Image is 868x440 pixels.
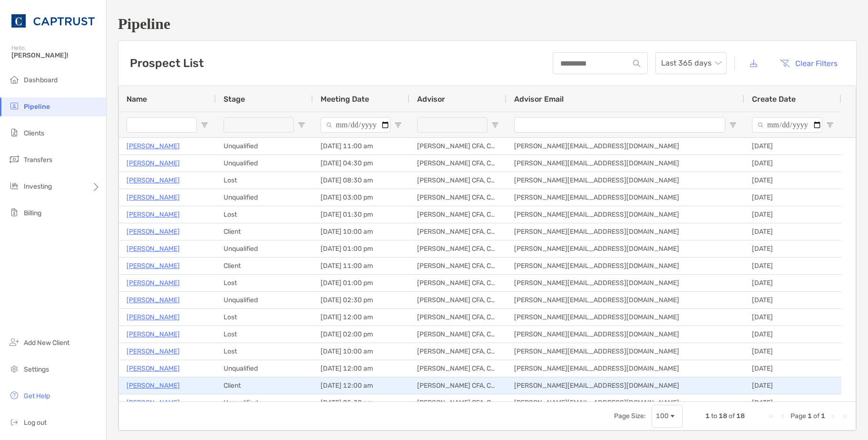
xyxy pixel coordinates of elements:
[9,180,20,191] img: investing icon
[410,360,507,377] div: [PERSON_NAME] CFA, CAIA, CFP®
[410,258,507,274] div: [PERSON_NAME] CFA, CAIA, CFP®
[417,95,445,104] span: Advisor
[410,138,507,154] div: [PERSON_NAME] CFA, CAIA, CFP®
[656,412,669,420] div: 100
[410,223,507,240] div: [PERSON_NAME] CFA, CAIA, CFP®
[9,153,20,165] img: transfers icon
[744,258,841,274] div: [DATE]
[127,397,180,409] p: [PERSON_NAME]
[24,76,58,84] span: Dashboard
[127,277,180,289] a: [PERSON_NAME]
[633,60,640,67] img: input icon
[507,206,744,223] div: [PERSON_NAME][EMAIL_ADDRESS][DOMAIN_NAME]
[11,51,100,59] span: [PERSON_NAME]!
[410,172,507,189] div: [PERSON_NAME] CFA, CAIA, CFP®
[744,377,841,394] div: [DATE]
[216,394,313,411] div: Unqualified
[410,292,507,308] div: [PERSON_NAME] CFA, CAIA, CFP®
[9,363,20,374] img: settings icon
[779,412,787,420] div: Previous Page
[744,240,841,257] div: [DATE]
[514,117,725,133] input: Advisor Email Filter Input
[127,380,180,392] a: [PERSON_NAME]
[127,140,180,152] p: [PERSON_NAME]
[127,157,180,169] a: [PERSON_NAME]
[127,363,180,374] a: [PERSON_NAME]
[313,326,410,343] div: [DATE] 02:00 pm
[127,311,180,323] a: [PERSON_NAME]
[9,390,20,401] img: get-help icon
[507,138,744,154] div: [PERSON_NAME][EMAIL_ADDRESS][DOMAIN_NAME]
[744,360,841,377] div: [DATE]
[507,223,744,240] div: [PERSON_NAME][EMAIL_ADDRESS][DOMAIN_NAME]
[394,121,402,129] button: Open Filter Menu
[313,138,410,154] div: [DATE] 11:00 am
[507,309,744,325] div: [PERSON_NAME][EMAIL_ADDRESS][DOMAIN_NAME]
[216,377,313,394] div: Client
[410,343,507,360] div: [PERSON_NAME] CFA, CAIA, CFP®
[313,394,410,411] div: [DATE] 05:30 pm
[313,360,410,377] div: [DATE] 12:00 am
[744,223,841,240] div: [DATE]
[24,365,49,373] span: Settings
[127,260,180,272] p: [PERSON_NAME]
[216,240,313,257] div: Unqualified
[410,394,507,411] div: [PERSON_NAME] CFA, CAIA, CFP®
[127,328,180,340] p: [PERSON_NAME]
[127,191,180,203] a: [PERSON_NAME]
[507,275,744,291] div: [PERSON_NAME][EMAIL_ADDRESS][DOMAIN_NAME]
[744,394,841,411] div: [DATE]
[808,412,812,420] span: 1
[24,419,47,427] span: Log out
[614,412,646,420] div: Page Size:
[118,15,857,33] h1: Pipeline
[744,275,841,291] div: [DATE]
[821,412,825,420] span: 1
[24,182,52,191] span: Investing
[313,223,410,240] div: [DATE] 10:00 am
[127,95,147,104] span: Name
[507,377,744,394] div: [PERSON_NAME][EMAIL_ADDRESS][DOMAIN_NAME]
[313,275,410,291] div: [DATE] 01:00 pm
[729,412,735,420] span: of
[216,189,313,206] div: Unqualified
[216,360,313,377] div: Unqualified
[410,309,507,325] div: [PERSON_NAME] CFA, CAIA, CFP®
[661,53,721,74] span: Last 365 days
[216,138,313,154] div: Unqualified
[9,416,20,428] img: logout icon
[744,343,841,360] div: [DATE]
[127,174,180,186] p: [PERSON_NAME]
[705,412,710,420] span: 1
[507,360,744,377] div: [PERSON_NAME][EMAIL_ADDRESS][DOMAIN_NAME]
[9,100,20,112] img: pipeline icon
[216,275,313,291] div: Lost
[130,57,204,70] h3: Prospect List
[24,209,41,217] span: Billing
[744,138,841,154] div: [DATE]
[127,117,197,133] input: Name Filter Input
[127,345,180,357] a: [PERSON_NAME]
[410,206,507,223] div: [PERSON_NAME] CFA, CAIA, CFP®
[216,223,313,240] div: Client
[216,343,313,360] div: Lost
[507,292,744,308] div: [PERSON_NAME][EMAIL_ADDRESS][DOMAIN_NAME]
[410,189,507,206] div: [PERSON_NAME] CFA, CAIA, CFP®
[744,292,841,308] div: [DATE]
[216,155,313,172] div: Unqualified
[24,339,69,347] span: Add New Client
[507,240,744,257] div: [PERSON_NAME][EMAIL_ADDRESS][DOMAIN_NAME]
[24,392,50,400] span: Get Help
[507,155,744,172] div: [PERSON_NAME][EMAIL_ADDRESS][DOMAIN_NAME]
[744,155,841,172] div: [DATE]
[127,209,180,220] a: [PERSON_NAME]
[127,226,180,238] a: [PERSON_NAME]
[507,172,744,189] div: [PERSON_NAME][EMAIL_ADDRESS][DOMAIN_NAME]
